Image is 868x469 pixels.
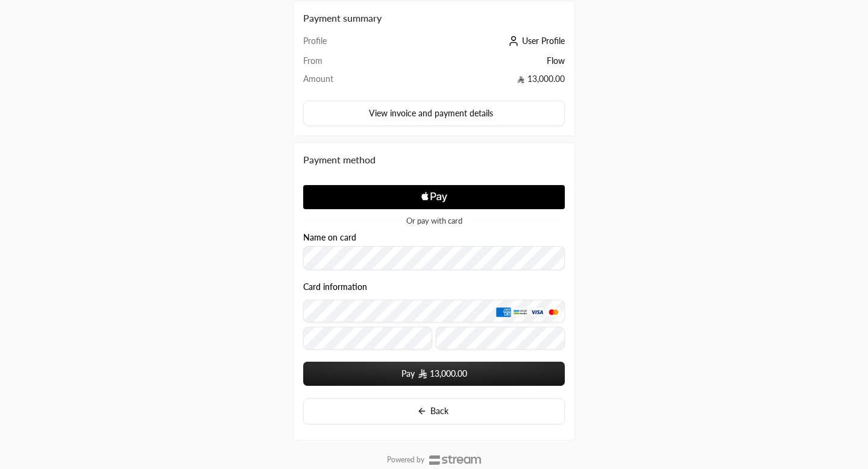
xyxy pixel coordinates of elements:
span: 13,000.00 [430,368,467,380]
td: Flow [391,55,565,73]
td: Profile [303,35,391,55]
img: AMEX [496,307,511,316]
h2: Payment summary [303,11,565,25]
td: From [303,55,391,73]
p: Powered by [387,455,424,465]
legend: Card information [303,282,367,292]
span: Or pay with card [406,217,462,225]
button: View invoice and payment details [303,101,565,126]
td: 13,000.00 [391,73,565,91]
img: MADA [513,307,527,316]
label: Name on card [303,233,356,242]
a: User Profile [505,36,565,46]
div: Name on card [303,233,565,271]
button: Pay SAR13,000.00 [303,362,565,386]
input: CVC [436,327,565,350]
input: Expiry date [303,327,432,350]
img: Visa [530,307,544,316]
td: Amount [303,73,391,91]
span: Back [430,406,448,416]
div: Card information [303,282,565,354]
img: SAR [418,369,427,379]
input: Credit Card [303,300,565,323]
img: MasterCard [546,307,561,316]
div: Payment method [303,153,565,167]
span: User Profile [522,36,565,46]
button: Back [303,398,565,424]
